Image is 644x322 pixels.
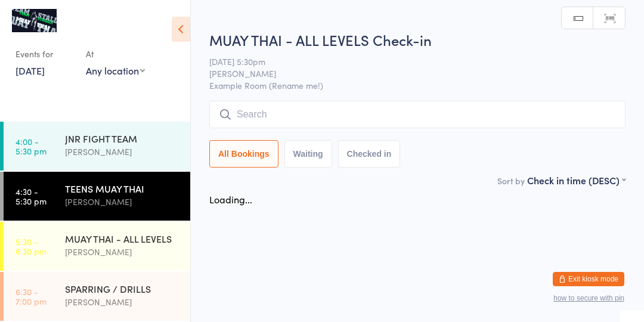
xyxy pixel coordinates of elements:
[16,237,47,256] time: 5:30 - 6:30 pm
[16,44,74,64] div: Events for
[209,101,626,128] input: Search
[16,287,47,306] time: 6:30 - 7:00 pm
[4,272,190,321] a: 6:30 -7:00 pmSPARRING / DRILLS[PERSON_NAME]
[16,187,47,206] time: 4:30 - 5:30 pm
[553,272,624,286] button: Exit kiosk mode
[65,245,180,259] div: [PERSON_NAME]
[209,140,278,168] button: All Bookings
[65,182,180,195] div: TEENS MUAY THAI
[12,9,57,32] img: Team Stalder Muay Thai
[209,79,626,91] span: Example Room (Rename me!)
[65,145,180,159] div: [PERSON_NAME]
[65,295,180,309] div: [PERSON_NAME]
[209,30,626,49] h2: MUAY THAI - ALL LEVELS Check-in
[65,282,180,295] div: SPARRING / DRILLS
[16,137,47,156] time: 4:00 - 5:30 pm
[16,64,45,77] a: [DATE]
[4,222,190,271] a: 5:30 -6:30 pmMUAY THAI - ALL LEVELS[PERSON_NAME]
[86,44,145,64] div: At
[553,294,624,302] button: how to secure with pin
[209,193,252,206] div: Loading...
[209,67,607,79] span: [PERSON_NAME]
[65,232,180,245] div: MUAY THAI - ALL LEVELS
[4,172,190,221] a: 4:30 -5:30 pmTEENS MUAY THAI[PERSON_NAME]
[86,64,145,77] div: Any location
[497,175,525,187] label: Sort by
[527,174,626,187] div: Check in time (DESC)
[209,55,607,67] span: [DATE] 5:30pm
[65,132,180,145] div: JNR FIGHT TEAM
[284,140,332,168] button: Waiting
[65,195,180,209] div: [PERSON_NAME]
[338,140,401,168] button: Checked in
[4,122,190,171] a: 4:00 -5:30 pmJNR FIGHT TEAM[PERSON_NAME]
